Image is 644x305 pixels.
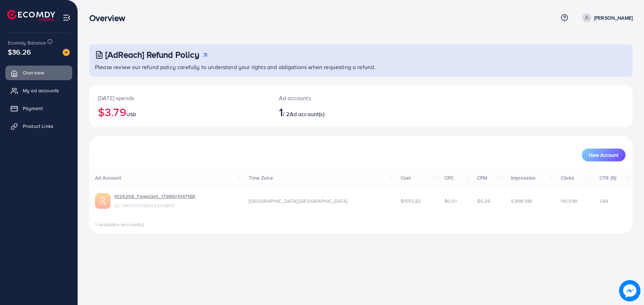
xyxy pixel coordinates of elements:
[89,13,131,23] h3: Overview
[279,94,398,102] p: Ad accounts
[290,110,324,118] span: Ad account(s)
[98,105,262,119] h2: $3.79
[23,123,53,130] span: Product Links
[279,104,283,120] span: 1
[594,14,633,22] p: [PERSON_NAME]
[7,10,55,21] img: logo
[23,69,44,76] span: Overview
[105,50,199,60] h3: [AdReach] Refund Policy
[126,111,136,118] span: USD
[5,83,72,98] a: My ad accounts
[5,119,72,133] a: Product Links
[619,280,640,301] img: image
[23,87,59,94] span: My ad accounts
[5,66,72,80] a: Overview
[98,94,262,102] p: [DATE] spends
[5,101,72,115] a: Payment
[589,152,618,157] span: New Account
[95,63,628,71] p: Please review our refund policy carefully to understand your rights and obligations when requesti...
[23,105,43,112] span: Payment
[579,13,633,22] a: [PERSON_NAME]
[8,47,31,57] span: $36.26
[63,14,71,22] img: menu
[279,105,398,119] h2: / 2
[8,39,46,46] span: Ecomdy Balance
[63,49,70,56] img: image
[582,149,625,161] button: New Account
